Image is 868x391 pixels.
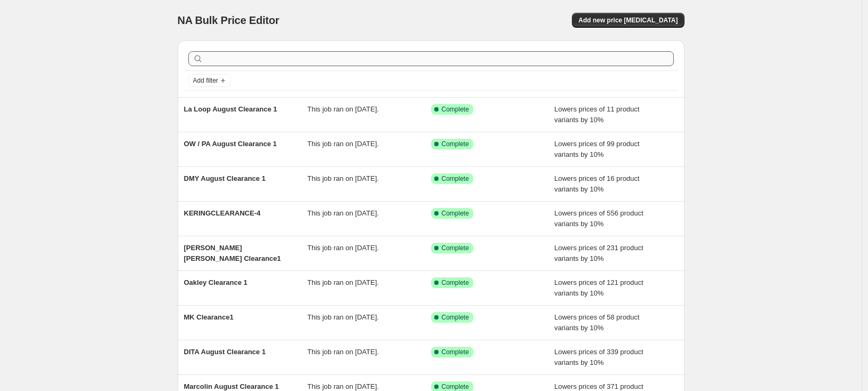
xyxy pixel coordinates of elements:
span: This job ran on [DATE]. [307,174,379,182]
span: This job ran on [DATE]. [307,348,379,356]
span: MK Clearance1 [184,313,234,321]
span: Complete [442,244,469,252]
span: Complete [442,313,469,322]
span: KERINGCLEARANCE-4 [184,209,261,217]
span: Complete [442,105,469,114]
span: Complete [442,348,469,356]
span: Lowers prices of 231 product variants by 10% [554,244,643,262]
button: Add filter [188,74,231,87]
span: [PERSON_NAME] [PERSON_NAME] Clearance1 [184,244,281,262]
span: Add filter [193,76,218,85]
span: Lowers prices of 556 product variants by 10% [554,209,643,228]
span: DITA August Clearance 1 [184,348,266,356]
span: Lowers prices of 16 product variants by 10% [554,174,640,193]
span: This job ran on [DATE]. [307,278,379,286]
span: Complete [442,278,469,287]
span: This job ran on [DATE]. [307,382,379,390]
span: Lowers prices of 99 product variants by 10% [554,140,640,158]
span: Marcolin August Clearance 1 [184,382,279,390]
span: Complete [442,382,469,391]
span: OW / PA August Clearance 1 [184,140,277,148]
span: Add new price [MEDICAL_DATA] [578,16,678,25]
span: Complete [442,209,469,218]
span: This job ran on [DATE]. [307,209,379,217]
span: Lowers prices of 121 product variants by 10% [554,278,643,297]
button: Add new price [MEDICAL_DATA] [572,13,684,28]
span: This job ran on [DATE]. [307,105,379,113]
span: Lowers prices of 11 product variants by 10% [554,105,640,124]
span: Complete [442,174,469,183]
span: This job ran on [DATE]. [307,140,379,148]
span: This job ran on [DATE]. [307,313,379,321]
span: Lowers prices of 339 product variants by 10% [554,348,643,366]
span: Complete [442,140,469,148]
span: DMY August Clearance 1 [184,174,266,182]
span: This job ran on [DATE]. [307,244,379,252]
span: Lowers prices of 58 product variants by 10% [554,313,640,332]
span: Oakley Clearance 1 [184,278,248,286]
span: La Loop August Clearance 1 [184,105,277,113]
span: NA Bulk Price Editor [178,14,280,26]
